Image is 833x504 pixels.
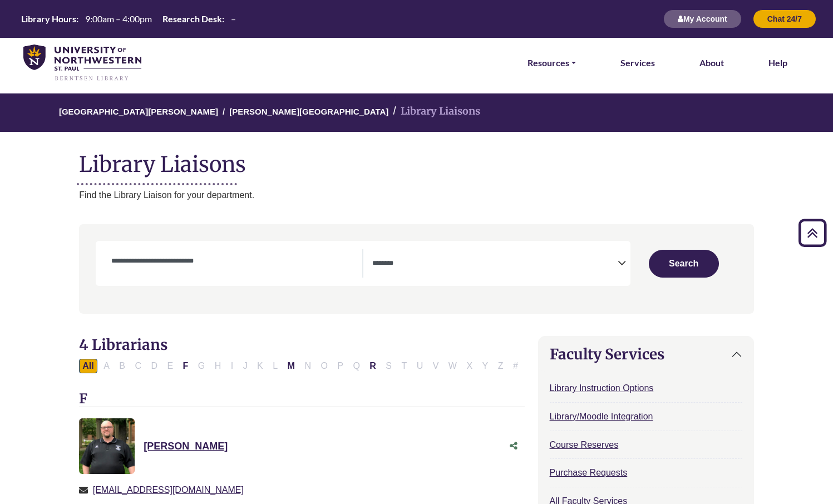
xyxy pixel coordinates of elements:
[79,224,753,314] nav: Search filters
[17,13,79,24] th: Library Hours:
[550,440,619,449] a: Course Reserves
[231,13,236,24] span: –
[59,105,218,116] a: [GEOGRAPHIC_DATA][PERSON_NAME]
[17,13,240,26] a: Hours Today
[180,359,192,373] button: Filter Results F
[795,225,830,240] a: Back to Top
[663,9,742,28] button: My Account
[79,335,167,354] span: 4 Librarians
[105,255,362,268] input: Search by Name or Liaison Area
[79,360,523,370] div: Alpha-list to filter by first letter of database name
[158,13,225,24] th: Research Desk:
[502,436,525,457] button: Share this Asset
[93,485,244,495] a: [EMAIL_ADDRESS][DOMAIN_NAME]
[620,56,655,70] a: Services
[366,359,379,373] button: Filter Results R
[753,14,816,23] a: Chat 24/7
[79,143,753,177] h1: Library Liaisons
[85,13,152,24] span: 9:00am – 4:00pm
[372,260,617,269] textarea: Search
[753,9,816,28] button: Chat 24/7
[17,13,240,23] table: Hours Today
[388,103,480,120] li: Library Liaisons
[550,383,654,393] a: Library Instruction Options
[229,105,388,116] a: [PERSON_NAME][GEOGRAPHIC_DATA]
[663,14,742,23] a: My Account
[699,56,724,70] a: About
[528,56,576,70] a: Resources
[144,441,228,452] a: [PERSON_NAME]
[649,250,719,278] button: Submit for Search Results
[768,56,787,70] a: Help
[539,337,753,372] button: Faculty Services
[79,93,753,132] nav: breadcrumb
[23,45,141,82] img: library_home
[79,418,135,474] img: Headshot of Nate Farley
[284,359,298,373] button: Filter Results M
[550,412,653,421] a: Library/Moodle Integration
[550,468,628,477] a: Purchase Requests
[79,188,753,202] p: Find the Library Liaison for your department.
[79,359,97,373] button: All
[79,391,524,408] h3: F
